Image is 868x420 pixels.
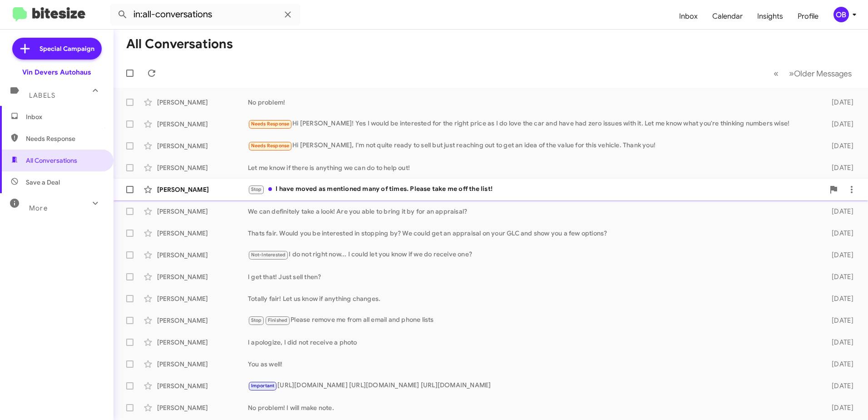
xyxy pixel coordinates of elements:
div: [PERSON_NAME] [157,141,248,150]
div: No problem! [248,98,817,107]
div: OB [833,7,849,22]
span: Stop [251,317,262,323]
div: No problem! I will make note. [248,403,817,412]
div: [DATE] [817,316,861,325]
div: [DATE] [817,229,861,238]
div: [PERSON_NAME] [157,272,248,281]
div: I do not right now... I could let you know if we do receive one? [248,250,817,260]
div: [DATE] [817,98,861,107]
div: [DATE] [817,207,861,216]
span: Needs Response [26,134,103,143]
div: [PERSON_NAME] [157,229,248,238]
div: Hi [PERSON_NAME]! Yes I would be interested for the right price as I do love the car and have had... [248,119,817,129]
div: Thats fair. Would you be interested in stopping by? We could get an appraisal on your GLC and sho... [248,229,817,238]
div: You as well! [248,360,817,369]
button: Next [784,64,857,83]
div: [DATE] [817,250,861,260]
span: Special Campaign [39,44,94,53]
div: [DATE] [817,338,861,347]
div: [DATE] [817,141,861,150]
div: [PERSON_NAME] [157,163,248,172]
div: [PERSON_NAME] [157,360,248,369]
div: [PERSON_NAME] [157,403,248,412]
div: [DATE] [817,272,861,281]
div: [PERSON_NAME] [157,316,248,325]
h1: All Conversations [126,37,233,51]
button: Previous [768,64,784,83]
nav: Page navigation example [769,64,857,83]
div: [PERSON_NAME] [157,98,248,107]
span: Needs Response [251,143,290,149]
div: Let me know if there is anything we can do to help out! [248,163,817,172]
span: Save a Deal [26,178,60,187]
span: Needs Response [251,121,290,127]
div: [PERSON_NAME] [157,381,248,390]
span: Finished [268,317,288,323]
div: [PERSON_NAME] [157,120,248,129]
div: I apologize, I did not receive a photo [248,338,817,347]
a: Special Campaign [12,38,102,60]
a: Inbox [672,3,705,30]
div: [URL][DOMAIN_NAME] [URL][DOMAIN_NAME] [URL][DOMAIN_NAME] [248,380,817,391]
a: Calendar [705,3,750,30]
div: Please remove me from all email and phone lists [248,315,817,325]
div: [DATE] [817,120,861,129]
div: [DATE] [817,294,861,303]
input: Search [110,4,301,25]
span: Labels [29,91,55,100]
span: All Conversations [26,156,77,165]
div: Totally fair! Let us know if anything changes. [248,294,817,303]
span: Older Messages [794,69,852,79]
div: [DATE] [817,163,861,172]
span: Not-Interested [251,252,286,258]
a: Profile [790,3,826,30]
span: » [789,68,794,79]
div: [PERSON_NAME] [157,185,248,194]
div: [PERSON_NAME] [157,338,248,347]
a: Insights [750,3,790,30]
div: Vin Devers Autohaus [22,68,91,77]
div: [DATE] [817,381,861,390]
div: [PERSON_NAME] [157,250,248,260]
div: [DATE] [817,403,861,412]
div: [PERSON_NAME] [157,207,248,216]
span: Inbox [26,112,103,121]
div: We can definitely take a look! Are you able to bring it by for an appraisal? [248,207,817,216]
span: « [774,68,779,79]
div: I have moved as mentioned many of times. Please take me off the list! [248,184,824,195]
button: OB [826,7,858,22]
div: I get that! Just sell then? [248,272,817,281]
span: Important [251,383,275,389]
div: [PERSON_NAME] [157,294,248,303]
div: [DATE] [817,360,861,369]
div: Hi [PERSON_NAME], I'm not quite ready to sell but just reaching out to get an idea of the value f... [248,140,817,151]
span: More [29,204,48,212]
span: Stop [251,186,262,192]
